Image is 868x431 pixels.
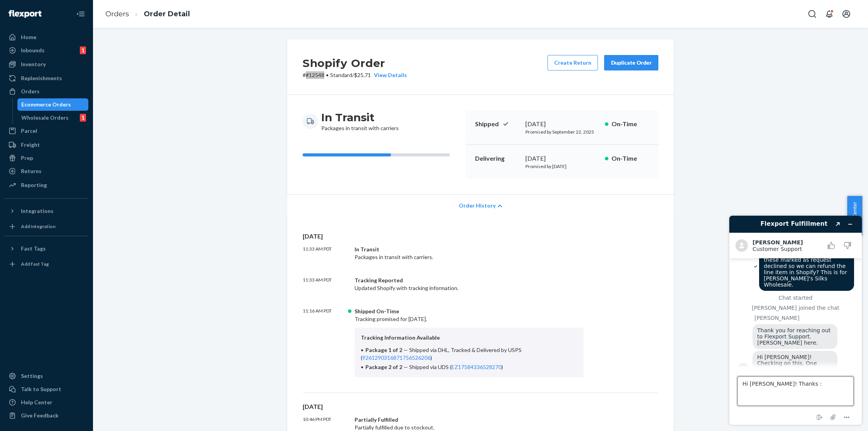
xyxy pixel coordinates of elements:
span: Package 2 of 2 [365,364,402,370]
p: 11:33 AM PDT [303,276,348,292]
div: In Transit [355,246,584,253]
ol: breadcrumbs [99,3,196,26]
div: Fast Tags [21,245,46,252]
button: Talk to Support [5,383,88,395]
a: Replenishments [5,72,88,84]
span: Order History [459,202,496,209]
button: View Details [371,71,407,79]
button: Open account menu [839,6,854,22]
a: Orders [5,85,88,98]
p: Promised by September 22, 2025 [525,129,599,135]
button: Create Return [548,55,598,70]
h3: In Transit [321,110,399,124]
button: Integrations [5,205,88,217]
div: Duplicate Order [611,59,652,67]
a: Home [5,31,88,43]
a: Reporting [5,179,88,191]
button: Duplicate Order [604,55,658,70]
div: Help Center [21,398,52,406]
div: Inventory [21,60,46,68]
div: Give Feedback [21,412,59,419]
a: Inventory [5,58,88,70]
iframe: Find more information here [723,209,868,431]
a: Parcel [5,125,88,137]
div: Integrations [21,207,53,215]
span: Chat [18,5,34,12]
span: — [403,364,408,370]
div: Parcel [21,127,37,135]
a: Orders [105,10,129,18]
p: Promised by [DATE] [525,163,599,170]
div: Packages in transit with carriers [321,110,399,132]
button: Fast Tags [5,242,88,255]
img: Flexport logo [9,10,41,18]
span: • [326,72,329,78]
p: On-Time [611,154,649,163]
div: [DATE] [525,154,599,163]
p: [DATE] [303,232,658,241]
p: Shipped [475,120,519,129]
p: On-Time [611,120,649,129]
p: [DATE] [303,402,658,411]
a: Add Fast Tag [5,258,88,270]
a: Add Integration [5,220,88,233]
p: 11:33 AM PDT [303,246,348,261]
div: [DATE] [525,120,599,129]
a: Help Center [5,396,88,409]
div: Prep [21,154,33,162]
button: Help Center [847,196,862,235]
div: Tracking Reported [355,276,584,284]
div: Wholesale Orders [21,114,69,122]
div: Settings [21,372,43,380]
div: 1 [80,46,86,54]
button: Open notifications [821,6,837,22]
div: Freight [21,141,40,149]
p: # #12548 / $25.71 [303,71,407,79]
span: — [403,347,408,353]
div: 1 [80,114,86,122]
a: Inbounds1 [5,44,88,57]
div: Add Fast Tag [21,261,49,267]
div: Add Integration [21,223,55,230]
h2: Shopify Order [303,55,407,71]
button: Close Navigation [73,6,88,22]
a: Wholesale Orders1 [17,112,89,124]
a: Prep [5,152,88,164]
button: Open Search Box [804,6,820,22]
span: Standard [330,72,352,78]
span: Shipped via DHL, Tracked & Delivered by USPS ( ) [361,347,522,361]
p: Delivering [475,154,519,163]
a: Order Detail [144,10,190,18]
a: EZ17584336528270 [451,364,501,370]
div: Tracking promised for [DATE]. [355,307,584,377]
a: Ecommerce Orders [17,98,89,111]
div: Inbounds [21,46,45,54]
div: Reporting [21,181,47,189]
div: Talk to Support [21,385,61,393]
button: Give Feedback [5,409,88,422]
span: Shipped via UDS ( ) [409,364,503,370]
span: Package 1 of 2 [365,347,402,353]
p: Tracking Information Available [361,334,577,342]
div: Partially Fulfilled [355,416,584,424]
